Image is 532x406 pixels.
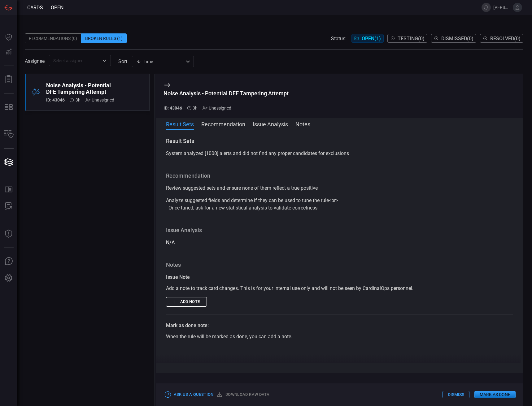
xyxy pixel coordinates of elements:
[295,120,310,127] button: Notes
[166,120,194,127] button: Result Sets
[51,5,63,11] span: open
[1,45,16,59] button: Detections
[166,172,513,179] h3: Recommendation
[1,155,16,170] button: Cards
[166,297,207,307] button: Add note
[1,227,16,241] button: Threat Intelligence
[76,97,81,102] span: Aug 20, 2025 10:36 AM
[164,90,289,97] div: Noise Analysis - Potential DFE Tampering Attempt
[398,36,425,41] span: Testing ( 0 )
[443,391,469,398] button: Dismiss
[331,36,347,41] span: Status:
[1,254,16,269] button: Ask Us A Question
[51,57,99,64] input: Select assignee
[166,150,349,156] span: System analyzed [1000] alerts and did not find any proper candidates for exclusions
[85,97,114,102] div: Unassigned
[1,72,16,87] button: Reports
[118,58,127,64] label: sort
[166,227,513,234] h3: Issue Analysis
[474,391,516,398] button: Mark as Done
[387,34,427,43] button: Testing(0)
[25,58,45,64] span: Assignee
[1,199,16,214] button: ALERT ANALYSIS
[100,56,109,65] button: Open
[1,30,16,45] button: Dashboard
[164,106,182,110] h5: ID: 43046
[201,120,245,127] button: Recommendation
[253,120,288,127] button: Issue Analysis
[215,390,271,400] button: Download raw data
[166,285,513,292] div: Add a note to track card changes. This is for your internal use only and will not be seen by Card...
[166,261,513,269] h3: Notes
[351,34,384,43] button: Open(1)
[193,106,198,110] span: Aug 20, 2025 10:36 AM
[166,274,513,281] div: Issue Note
[1,182,16,197] button: Rule Catalog
[441,36,473,41] span: Dismissed ( 0 )
[203,106,231,110] div: Unassigned
[46,97,65,102] h5: ID: 43046
[166,333,513,340] div: When the rule will be marked as done, you can add a note.
[490,36,521,41] span: Resolved ( 0 )
[1,127,16,142] button: Inventory
[166,197,338,211] code: Analyze suggested fields and determine if they can be used to tune the rule<br> Once tuned, ask f...
[81,33,127,43] div: Broken Rules (1)
[164,390,215,400] button: Ask Us a Question
[1,100,16,114] button: MITRE - Detection Posture
[166,322,513,329] div: Mark as done note:
[493,5,510,10] span: [PERSON_NAME].[PERSON_NAME]
[27,5,43,11] span: Cards
[136,58,184,65] div: Time
[46,82,114,95] div: Noise Analysis - Potential DFE Tampering Attempt
[25,33,81,43] div: Recommendations (0)
[1,271,16,286] button: Preferences
[166,184,513,192] p: Review suggested sets and ensure none of them reflect a true positive
[431,34,476,43] button: Dismissed(0)
[480,34,523,43] button: Resolved(0)
[166,137,513,145] h3: Result Sets
[166,227,513,246] div: N/A
[362,36,381,41] span: Open ( 1 )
